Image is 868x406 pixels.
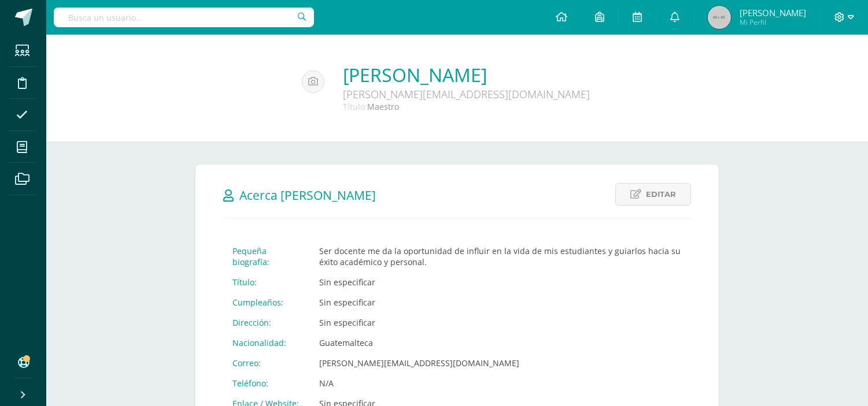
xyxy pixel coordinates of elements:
span: [PERSON_NAME] [740,7,806,18]
span: Editar [646,184,676,205]
td: Dirección: [223,312,310,333]
td: Teléfono: [223,373,310,393]
div: [PERSON_NAME][EMAIL_ADDRESS][DOMAIN_NAME] [343,87,590,101]
a: Editar [615,183,691,206]
td: Guatemalteca [310,333,691,353]
td: [PERSON_NAME][EMAIL_ADDRESS][DOMAIN_NAME] [310,353,691,373]
input: Busca un usuario... [54,8,314,27]
img: 45x45 [708,6,731,29]
td: Cumpleaños: [223,292,310,312]
td: N/A [310,373,691,393]
td: Título: [223,272,310,292]
td: Sin especificar [310,272,691,292]
span: Acerca [PERSON_NAME] [239,187,376,203]
td: Nacionalidad: [223,333,310,353]
span: Título: [343,101,367,112]
td: Pequeña biografía: [223,241,310,272]
td: Ser docente me da la oportunidad de influir en la vida de mis estudiantes y guiarlos hacia su éxi... [310,241,691,272]
td: Correo: [223,353,310,373]
span: Maestro [367,101,399,112]
td: Sin especificar [310,312,691,333]
td: Sin especificar [310,292,691,312]
a: [PERSON_NAME] [343,62,590,87]
span: Mi Perfil [740,17,806,27]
